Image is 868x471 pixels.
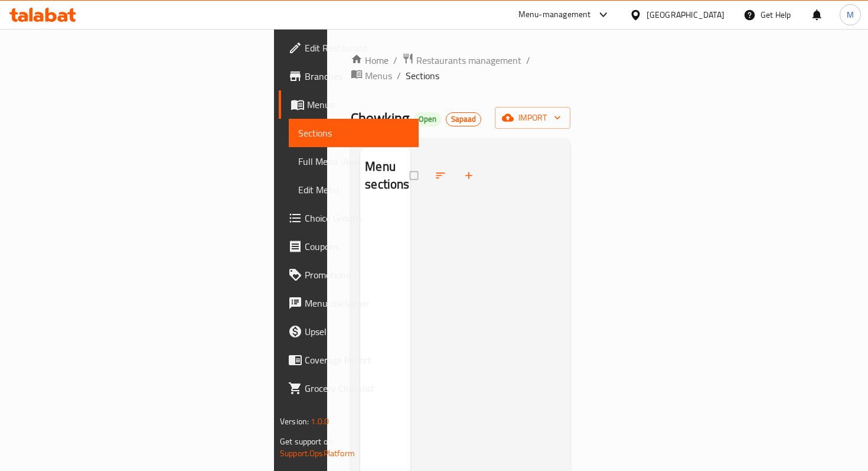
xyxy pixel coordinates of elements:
span: Coverage Report [305,353,409,367]
a: Sections [289,119,419,147]
span: Edit Menu [298,183,409,197]
span: Menu disclaimer [305,296,409,310]
div: Open [414,112,441,126]
span: Grocery Checklist [305,381,409,395]
a: Coverage Report [279,346,419,374]
a: Restaurants management [402,53,521,68]
span: Coupons [305,239,409,254]
div: Menu-management [518,8,591,22]
a: Edit Menu [289,176,419,204]
span: Promotions [305,268,409,282]
a: Menu disclaimer [279,289,419,317]
nav: Menu sections [360,204,410,213]
a: Branches [279,62,419,90]
span: 1.0.0 [311,414,329,429]
a: Edit Restaurant [279,34,419,62]
span: M [847,8,854,21]
a: Support.OpsPlatform [280,446,355,461]
a: Grocery Checklist [279,374,419,402]
span: Edit Restaurant [305,41,409,55]
li: / [526,53,530,67]
span: Sapaad [446,114,481,124]
span: Full Menu View [298,154,409,168]
a: Coupons [279,232,419,261]
span: Menus [307,98,409,112]
span: Upsell [305,324,409,339]
a: Full Menu View [289,147,419,176]
a: Upsell [279,317,419,346]
span: Branches [305,69,409,83]
span: Restaurants management [416,53,521,67]
span: Sections [406,69,439,83]
a: Menus [279,90,419,119]
div: [GEOGRAPHIC_DATA] [647,8,725,21]
nav: breadcrumb [351,53,570,83]
span: Version: [280,414,309,429]
button: import [495,107,570,129]
span: Sections [298,126,409,140]
a: Promotions [279,261,419,289]
a: Choice Groups [279,204,419,232]
span: Choice Groups [305,211,409,225]
span: Open [414,114,441,124]
span: import [504,111,561,125]
span: Get support on: [280,434,334,449]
